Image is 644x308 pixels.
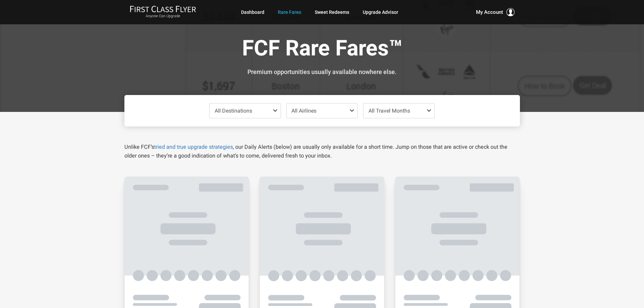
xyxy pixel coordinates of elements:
[476,8,515,16] button: My Account
[315,6,349,18] a: Sweet Redeems
[130,5,196,13] img: First Class Flyer
[154,144,233,150] a: tried and true upgrade strategies
[278,6,301,18] a: Rare Fares
[215,108,252,114] span: All Destinations
[130,14,196,19] small: Anyone Can Upgrade
[291,108,316,114] span: All Airlines
[368,108,410,114] span: All Travel Months
[241,6,264,18] a: Dashboard
[363,6,398,18] a: Upgrade Advisor
[129,69,515,75] h3: Premium opportunities usually available nowhere else.
[130,5,196,19] a: First Class FlyerAnyone Can Upgrade
[124,143,520,160] p: Unlike FCF’s , our Daily Alerts (below) are usually only available for a short time. Jump on thos...
[129,37,515,63] h1: FCF Rare Fares™
[476,8,503,16] span: My Account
